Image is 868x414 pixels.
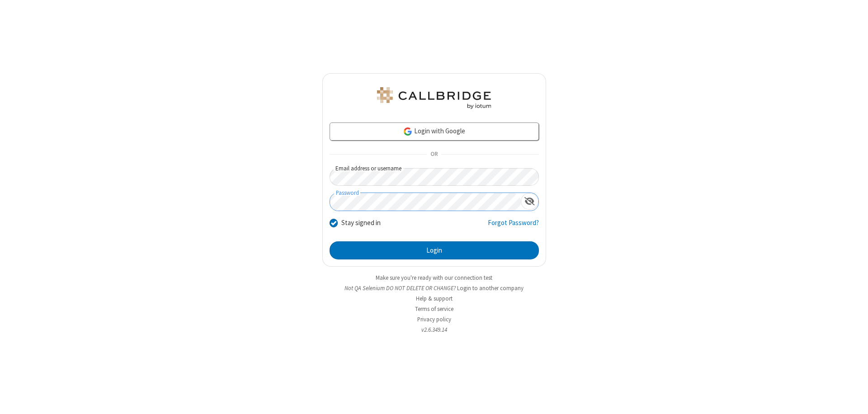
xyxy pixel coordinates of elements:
a: Login with Google [330,122,539,141]
button: Login [330,241,539,259]
img: QA Selenium DO NOT DELETE OR CHANGE [375,87,493,109]
input: Password [330,193,521,211]
button: Login to another company [457,284,524,292]
a: Forgot Password? [488,218,539,235]
div: Show password [521,193,538,210]
a: Help & support [416,295,453,302]
a: Terms of service [415,305,453,313]
a: Privacy policy [417,315,451,323]
img: google-icon.png [403,127,413,136]
li: v2.6.349.14 [322,325,546,334]
a: Make sure you're ready with our connection test [376,274,492,282]
li: Not QA Selenium DO NOT DELETE OR CHANGE? [322,284,546,292]
span: OR [427,148,441,161]
label: Stay signed in [341,218,381,228]
input: Email address or username [330,168,539,186]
